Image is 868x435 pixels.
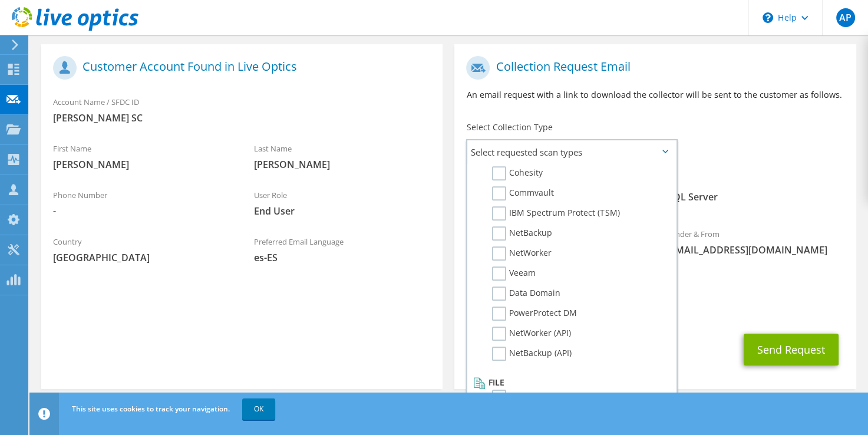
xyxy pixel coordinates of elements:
div: SQL Server [653,190,717,204]
span: Select requested scan types [467,140,676,164]
h1: Customer Account Found in Live Optics [53,56,425,80]
label: Select Collection Type [466,121,552,133]
div: Preferred Email Language [242,229,443,270]
button: Send Request [744,334,839,365]
span: End User [254,205,431,218]
label: NetWorker [492,246,552,261]
label: Commvault [492,186,554,200]
span: [PERSON_NAME] [254,158,431,171]
span: [EMAIL_ADDRESS][DOMAIN_NAME] [667,243,844,256]
svg: \n [763,12,773,23]
div: Last Name [242,136,443,177]
label: Data Domain [492,286,560,301]
div: First Name [41,136,242,177]
span: [GEOGRAPHIC_DATA] [53,251,230,264]
div: To [454,222,655,275]
label: NetBackup [492,226,552,240]
div: Sender & From [655,222,856,262]
div: CC & Reply To [454,281,856,322]
label: NetBackup (API) [492,347,572,361]
h1: Collection Request Email [466,56,838,80]
span: AP [836,8,855,27]
li: File [470,375,670,390]
div: Requested Collections [454,169,856,216]
div: User Role [242,183,443,223]
label: PowerProtect DM [492,307,577,321]
div: Phone Number [41,183,242,223]
label: IBM Spectrum Protect (TSM) [492,206,619,220]
label: NetWorker (API) [492,327,571,341]
span: - [53,205,230,218]
span: [PERSON_NAME] [53,158,230,171]
p: An email request with a link to download the collector will be sent to the customer as follows. [466,88,844,101]
label: Veeam [492,266,536,281]
label: Cohesity [492,166,543,180]
span: [PERSON_NAME] SC [53,111,431,124]
div: Account Name / SFDC ID [41,90,443,130]
span: es-ES [254,251,431,264]
div: Country [41,229,242,270]
span: This site uses cookies to track your navigation. [72,404,230,414]
a: OK [242,398,275,420]
label: Dossier [492,390,539,404]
